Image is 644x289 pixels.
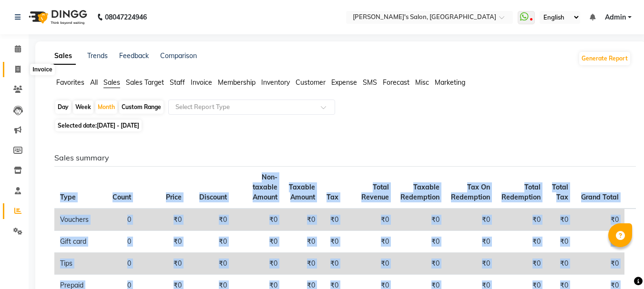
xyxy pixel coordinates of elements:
td: ₹0 [137,253,187,275]
td: ₹0 [546,253,574,275]
span: Total Tax [552,183,568,201]
span: Tax On Redemption [451,183,490,201]
td: ₹0 [344,253,395,275]
a: Comparison [160,51,197,60]
td: ₹0 [283,253,321,275]
span: Tax [327,193,338,201]
span: Sales [103,78,120,87]
a: Sales [51,48,76,65]
button: Generate Report [579,52,630,65]
td: ₹0 [445,231,496,253]
td: ₹0 [445,253,496,275]
td: ₹0 [344,209,395,231]
span: Taxable Redemption [400,183,440,201]
a: Trends [87,51,108,60]
span: Misc [415,78,429,87]
td: ₹0 [496,209,546,231]
span: SMS [363,78,377,87]
td: ₹0 [233,231,283,253]
span: Marketing [435,78,465,87]
span: Sales Target [126,78,164,87]
td: ₹0 [321,253,344,275]
span: Type [60,193,76,201]
div: Custom Range [119,100,164,114]
td: ₹0 [574,209,624,231]
td: Vouchers [54,209,107,231]
span: Price [166,193,182,201]
td: ₹0 [574,253,624,275]
td: ₹0 [395,253,445,275]
td: ₹0 [137,209,187,231]
td: ₹0 [395,231,445,253]
td: ₹0 [233,253,283,275]
td: Gift card [54,231,107,253]
td: 0 [107,253,137,275]
div: Month [95,100,117,114]
img: logo [24,4,90,30]
div: Invoice [30,64,54,75]
span: Customer [296,78,326,87]
td: ₹0 [344,231,395,253]
td: ₹0 [546,231,574,253]
td: ₹0 [496,231,546,253]
span: Non-taxable Amount [253,173,277,201]
a: Feedback [119,51,149,60]
td: ₹0 [546,209,574,231]
td: Tips [54,253,107,275]
td: ₹0 [233,209,283,231]
span: Taxable Amount [289,183,315,201]
span: Membership [218,78,256,87]
td: ₹0 [187,253,233,275]
td: ₹0 [395,209,445,231]
span: Total Revenue [361,183,389,201]
span: Invoice [191,78,212,87]
span: Count [112,193,131,201]
td: ₹0 [137,231,187,253]
h6: Sales summary [54,153,624,162]
td: ₹0 [574,231,624,253]
span: Favorites [56,78,84,87]
td: 0 [107,209,137,231]
div: Week [73,100,93,114]
td: ₹0 [496,253,546,275]
span: Forecast [383,78,409,87]
span: Staff [170,78,185,87]
span: All [90,78,98,87]
td: 0 [107,231,137,253]
td: ₹0 [321,231,344,253]
b: 08047224946 [105,4,147,30]
span: Expense [331,78,357,87]
span: Discount [199,193,227,201]
span: Admin [605,12,626,22]
td: ₹0 [445,209,496,231]
span: Grand Total [581,193,619,201]
div: Day [55,100,71,114]
td: ₹0 [321,209,344,231]
td: ₹0 [187,209,233,231]
td: ₹0 [187,231,233,253]
span: Selected date: [55,120,142,131]
td: ₹0 [283,231,321,253]
td: ₹0 [283,209,321,231]
span: [DATE] - [DATE] [97,122,139,129]
span: Inventory [261,78,290,87]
